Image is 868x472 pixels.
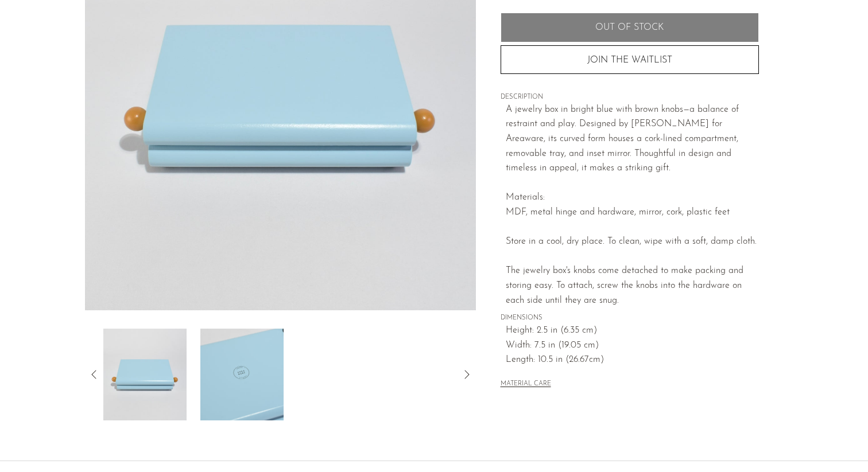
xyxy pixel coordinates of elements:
span: Width: 7.5 in (19.05 cm) [506,338,759,353]
span: Height: 2.5 in (6.35 cm) [506,323,759,338]
span: The jewelry box's knobs come detached to make packing and storing easy. To attach, screw the knob... [506,266,743,305]
span: Materials: [506,193,545,202]
button: Add to cart [501,13,759,42]
span: Store in a cool, dry place. To clean, wipe with a soft, damp cloth. [506,237,757,246]
img: Jewelry Jewelry Box in Blue [200,329,284,420]
span: DIMENSIONS [501,313,759,323]
span: DESCRIPTION [501,92,759,103]
span: MDF, metal hinge and hardware, mirror, cork, plastic feet [506,208,730,217]
span: Out of stock [595,22,664,33]
button: MATERIAL CARE [501,380,551,389]
span: Length: 10.5 in (26.67cm) [506,353,759,368]
img: Jewelry Jewelry Box in Blue [103,329,187,420]
button: JOIN THE WAITLIST [501,45,759,74]
p: A jewelry box in bright blue with brown knobs—a balance of restraint and play. Designed by [PERSO... [506,103,759,308]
